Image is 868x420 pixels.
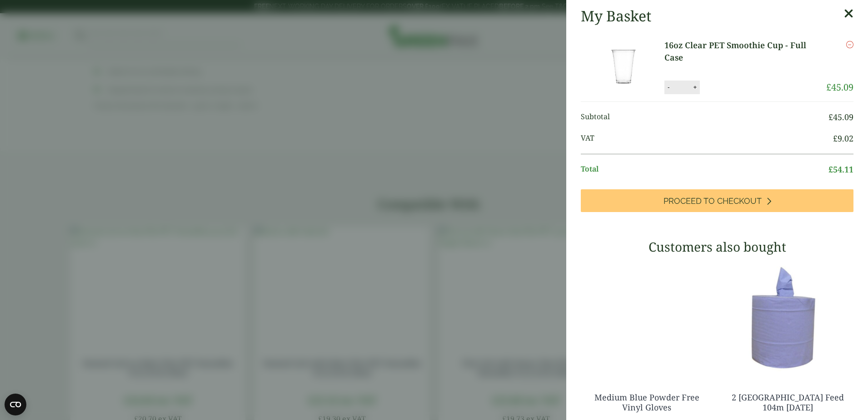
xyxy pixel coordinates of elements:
[663,196,762,206] span: Proceed to Checkout
[828,111,853,122] bdi: 45.09
[594,392,699,413] a: Medium Blue Powder Free Vinyl Gloves
[583,39,664,94] img: 16oz Clear PET Smoothie Cup-Full Case of-0
[581,7,651,25] h2: My Basket
[5,394,26,415] button: Open CMP widget
[722,261,853,374] img: 3630017-2-Ply-Blue-Centre-Feed-104m
[846,39,853,50] a: Remove this item
[833,133,853,144] bdi: 9.02
[826,81,853,93] bdi: 45.09
[828,111,833,122] span: £
[826,81,831,93] span: £
[581,239,853,255] h3: Customers also bought
[581,163,828,176] span: Total
[581,111,828,123] span: Subtotal
[581,132,833,145] span: VAT
[833,133,838,144] span: £
[664,39,826,64] a: 16oz Clear PET Smoothie Cup - Full Case
[828,164,853,175] bdi: 54.11
[581,189,853,212] a: Proceed to Checkout
[665,83,672,91] button: -
[690,83,699,91] button: +
[732,392,844,413] a: 2 [GEOGRAPHIC_DATA] Feed 104m [DATE]
[828,164,833,175] span: £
